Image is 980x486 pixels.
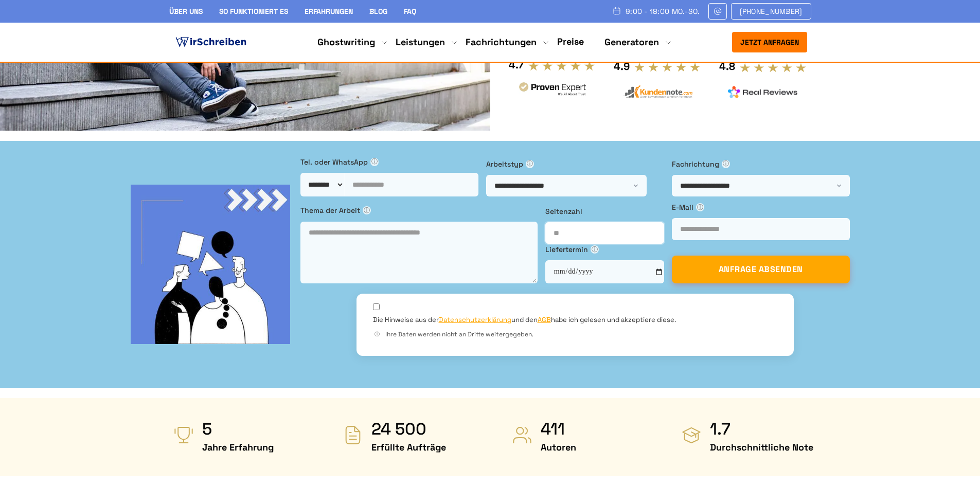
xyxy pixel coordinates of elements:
[719,58,735,75] div: 4.8
[722,160,730,168] span: ⓘ
[710,439,813,456] span: Durchschnittliche Note
[634,62,701,73] img: stars
[557,35,584,47] a: Preise
[219,7,288,16] a: So funktioniert es
[681,425,702,445] img: Durchschnittliche Note
[604,36,659,48] a: Generatoren
[300,205,538,216] label: Thema der Arbeit
[202,419,274,439] strong: 5
[512,425,532,445] img: Autoren
[343,425,363,445] img: Erfüllte Aufträge
[305,7,353,16] a: Erfahrungen
[369,7,387,16] a: Blog
[363,206,371,214] span: ⓘ
[672,256,850,283] button: ANFRAGE ABSENDEN
[373,315,676,325] label: Die Hinweise aus der und den habe ich gelesen und akzeptiere diese.
[710,419,813,439] strong: 1.7
[538,315,551,324] a: AGB
[404,7,416,16] a: FAQ
[732,32,807,52] button: Jetzt anfragen
[728,86,798,98] img: realreviews
[541,419,576,439] strong: 411
[370,158,379,166] span: ⓘ
[173,425,194,445] img: Jahre Erfahrung
[169,7,203,16] a: Über uns
[731,3,811,20] a: [PHONE_NUMBER]
[622,85,692,99] img: kundennote
[373,330,777,339] div: Ihre Daten werden nicht an Dritte weitergegeben.
[614,58,630,75] div: 4.9
[486,158,664,170] label: Arbeitstyp
[626,7,700,15] span: 9:00 - 18:00 Mo.-So.
[509,57,524,73] div: 4.7
[518,81,587,100] img: provenexpert
[541,439,576,456] span: Autoren
[371,419,446,439] strong: 24 500
[739,62,807,74] img: stars
[528,60,595,71] img: stars
[300,156,478,168] label: Tel. oder WhatsApp
[612,7,621,15] img: Schedule
[696,203,704,211] span: ⓘ
[173,34,248,50] img: logo ghostwriter-österreich
[439,315,511,324] a: Datenschutzerklärung
[317,36,375,48] a: Ghostwriting
[373,330,381,338] span: ⓘ
[672,158,850,170] label: Fachrichtung
[202,439,274,456] span: Jahre Erfahrung
[371,439,446,456] span: Erfüllte Aufträge
[396,36,445,48] a: Leistungen
[545,206,664,217] label: Seitenzahl
[131,185,290,344] img: bg
[526,160,534,168] span: ⓘ
[740,7,803,15] span: [PHONE_NUMBER]
[591,245,599,254] span: ⓘ
[545,244,664,255] label: Liefertermin
[713,7,722,15] img: Email
[466,36,537,48] a: Fachrichtungen
[672,202,850,213] label: E-Mail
